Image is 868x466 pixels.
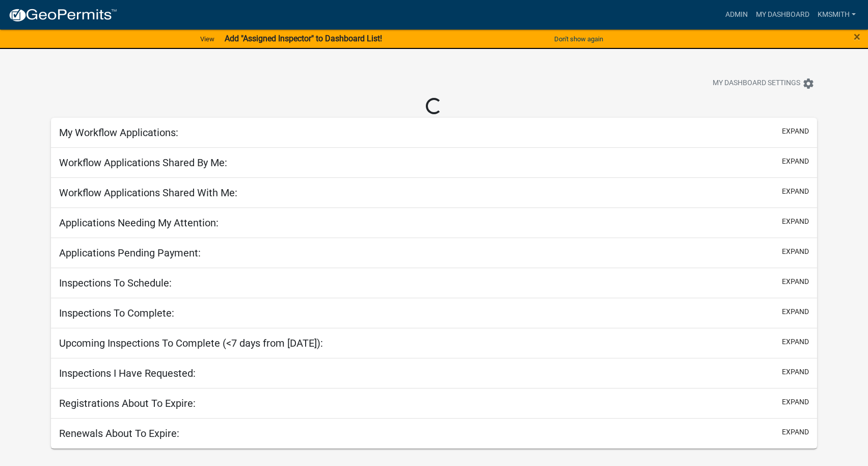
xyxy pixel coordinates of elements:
[59,157,227,169] h5: Workflow Applications Shared By Me:
[782,397,809,407] button: expand
[704,73,823,93] button: My Dashboard Settingssettings
[59,337,323,349] h5: Upcoming Inspections To Complete (<7 days from [DATE]):
[59,277,172,289] h5: Inspections To Schedule:
[854,30,860,44] span: ×
[59,397,196,409] h5: Registrations About To Expire:
[196,31,219,47] a: View
[752,5,813,24] a: My Dashboard
[782,427,809,437] button: expand
[782,336,809,347] button: expand
[782,126,809,137] button: expand
[782,156,809,167] button: expand
[59,126,178,139] h5: My Workflow Applications:
[813,5,860,24] a: kmsmith
[782,276,809,287] button: expand
[854,31,860,43] button: Close
[713,77,800,90] span: My Dashboard Settings
[59,307,174,319] h5: Inspections To Complete:
[782,367,809,377] button: expand
[59,217,219,229] h5: Applications Needing My Attention:
[782,246,809,257] button: expand
[550,31,607,47] button: Don't show again
[802,77,815,90] i: settings
[59,187,237,199] h5: Workflow Applications Shared With Me:
[721,5,752,24] a: Admin
[59,367,196,379] h5: Inspections I Have Requested:
[782,186,809,197] button: expand
[59,427,179,439] h5: Renewals About To Expire:
[59,247,201,259] h5: Applications Pending Payment:
[225,34,382,43] strong: Add "Assigned Inspector" to Dashboard List!
[782,216,809,227] button: expand
[782,306,809,317] button: expand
